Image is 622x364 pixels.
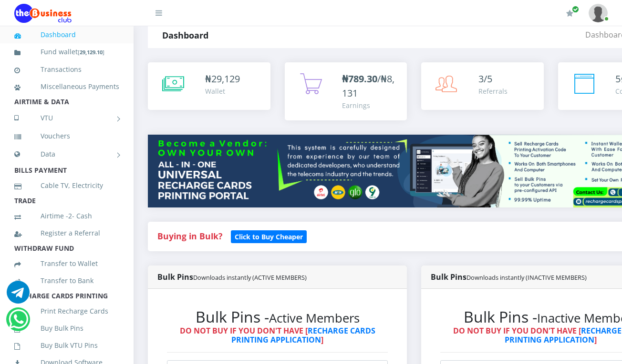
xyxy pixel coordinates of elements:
a: Chat for support [9,315,28,331]
a: ₦789.30/₦8,131 Earnings [285,62,407,120]
h2: Bulk Pins - [167,308,388,326]
i: Renew/Upgrade Subscription [566,10,573,17]
span: Renew/Upgrade Subscription [572,6,579,13]
a: Chat for support [7,288,30,304]
small: [ ] [78,49,104,56]
small: Active Members [269,310,360,326]
div: Earnings [342,100,398,110]
strong: Bulk Pins [157,272,307,282]
a: Click to Buy Cheaper [231,230,307,242]
a: Miscellaneous Payments [14,76,119,98]
a: Register a Referral [14,222,119,244]
a: Transfer to Bank [14,270,119,292]
strong: Dashboard [162,30,208,41]
small: Downloads instantly (INACTIVE MEMBERS) [466,273,587,282]
a: VTU [14,106,119,130]
a: Fund wallet[29,129.10] [14,41,119,63]
b: Click to Buy Cheaper [235,232,303,241]
div: Referrals [478,86,508,96]
a: Buy Bulk VTU Pins [14,334,119,356]
b: ₦789.30 [342,72,377,85]
a: Print Recharge Cards [14,300,119,322]
a: Vouchers [14,125,119,147]
a: Buy Bulk Pins [14,317,119,339]
strong: DO NOT BUY IF YOU DON'T HAVE [ ] [180,325,375,345]
a: 3/5 Referrals [421,62,544,110]
span: 5 [615,72,621,85]
a: Airtime -2- Cash [14,205,119,227]
a: Cable TV, Electricity [14,175,119,197]
div: ₦ [205,72,240,86]
span: 29,129 [211,72,240,85]
a: Transfer to Wallet [14,253,119,275]
a: Transactions [14,59,119,80]
a: ₦29,129 Wallet [148,62,270,110]
strong: Bulk Pins [431,272,587,282]
small: Downloads instantly (ACTIVE MEMBERS) [193,273,307,282]
span: 3/5 [478,72,492,85]
a: Data [14,142,119,166]
a: RECHARGE CARDS PRINTING APPLICATION [231,325,375,345]
b: 29,129.10 [80,49,103,56]
strong: Buying in Bulk? [157,230,222,242]
div: Wallet [205,86,240,96]
span: /₦8,131 [342,72,394,99]
img: User [589,4,608,22]
a: Dashboard [14,24,119,46]
img: Logo [14,4,72,23]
